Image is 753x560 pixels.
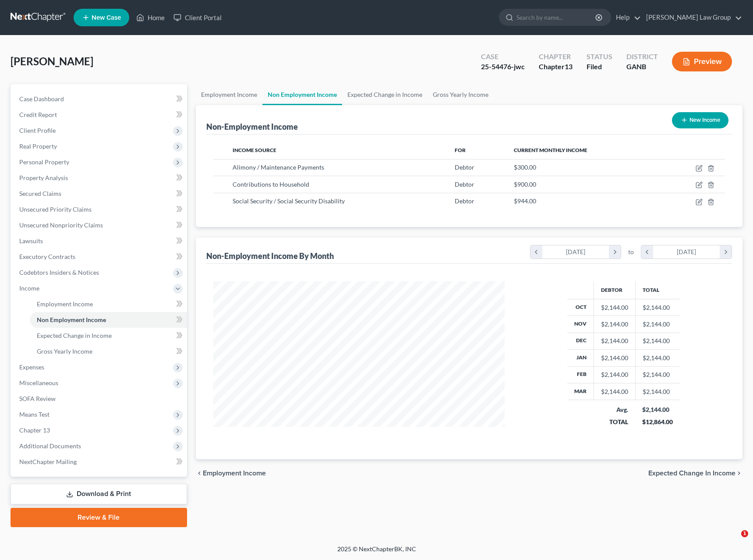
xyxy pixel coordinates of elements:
i: chevron_left [641,245,653,259]
div: Chapter [539,62,573,72]
div: Chapter [539,52,573,62]
a: Help [612,10,641,25]
span: Executory Contracts [19,253,75,260]
button: chevron_left Employment Income [196,470,266,477]
div: Status [587,52,612,62]
i: chevron_right [609,245,621,259]
iframe: Intercom live chat [723,530,744,551]
a: [PERSON_NAME] Law Group [642,10,742,25]
span: Secured Claims [19,190,61,197]
button: New Income [672,112,728,128]
button: Expected Change in Income chevron_right [648,470,742,477]
td: $2,144.00 [635,366,680,383]
a: NextChapter Mailing [12,454,187,470]
a: Unsecured Nonpriority Claims [12,217,187,233]
span: Debtor [455,181,474,188]
th: Nov [567,316,594,333]
td: $2,144.00 [635,350,680,366]
div: 25-54476-jwc [481,62,525,72]
span: Unsecured Priority Claims [19,206,92,213]
div: $2,144.00 [601,354,628,362]
th: Mar [567,383,594,400]
a: Home [132,10,169,25]
div: [DATE] [542,245,609,259]
a: Expected Change in Income [342,84,428,105]
span: $300.00 [514,163,536,171]
span: For [455,147,466,153]
i: chevron_right [735,470,742,477]
span: Income Source [233,147,276,153]
i: chevron_left [196,470,203,477]
span: Employment Income [203,470,266,477]
span: Client Profile [19,127,56,134]
div: Avg. [601,405,628,414]
span: $900.00 [514,181,536,188]
span: Chapter 13 [19,426,50,434]
span: Debtor [455,197,474,205]
i: chevron_right [720,245,732,259]
a: Non Employment Income [262,84,342,105]
button: Preview [672,52,732,71]
span: NextChapter Mailing [19,458,77,465]
span: Expected Change in Income [648,470,735,477]
a: SOFA Review [12,391,187,407]
a: Gross Yearly Income [30,344,187,359]
div: $2,144.00 [601,303,628,312]
td: $2,144.00 [635,299,680,315]
span: Expected Change in Income [37,332,112,339]
span: Additional Documents [19,442,81,450]
div: $2,144.00 [601,320,628,329]
span: 1 [741,530,748,537]
td: $2,144.00 [635,333,680,349]
span: New Case [92,14,121,21]
div: $2,144.00 [601,337,628,345]
span: Miscellaneous [19,379,58,386]
span: Gross Yearly Income [37,347,92,355]
div: Case [481,52,525,62]
i: chevron_left [530,245,542,259]
span: Lawsuits [19,237,43,245]
a: Gross Yearly Income [428,84,494,105]
a: Unsecured Priority Claims [12,202,187,217]
a: Download & Print [11,484,187,504]
th: Dec [567,333,594,349]
span: Current Monthly Income [514,147,587,153]
a: Expected Change in Income [30,328,187,344]
span: Expenses [19,363,44,371]
span: Unsecured Nonpriority Claims [19,221,103,229]
input: Search by name... [516,9,597,25]
span: Property Analysis [19,174,68,181]
a: Executory Contracts [12,249,187,265]
span: Credit Report [19,111,57,118]
span: Income [19,284,39,292]
a: Property Analysis [12,170,187,186]
span: Real Property [19,142,57,150]
span: Social Security / Social Security Disability [233,197,345,205]
a: Credit Report [12,107,187,123]
span: Alimony / Maintenance Payments [233,163,324,171]
a: Non Employment Income [30,312,187,328]
th: Jan [567,350,594,366]
th: Feb [567,366,594,383]
span: $944.00 [514,197,536,205]
a: Client Portal [169,10,226,25]
div: District [626,52,658,62]
span: Means Test [19,411,49,418]
th: Total [635,281,680,299]
a: Case Dashboard [12,91,187,107]
div: TOTAL [601,418,628,426]
span: Personal Property [19,158,69,166]
span: Contributions to Household [233,181,309,188]
th: Debtor [594,281,635,299]
a: Employment Income [30,296,187,312]
div: $2,144.00 [601,387,628,396]
div: GANB [626,62,658,72]
td: $2,144.00 [635,383,680,400]
span: [PERSON_NAME] [11,55,93,67]
span: Codebtors Insiders & Notices [19,269,99,276]
th: Oct [567,299,594,315]
span: 13 [565,62,573,71]
div: $12,864.00 [642,418,673,426]
div: Filed [587,62,612,72]
span: to [628,248,634,256]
